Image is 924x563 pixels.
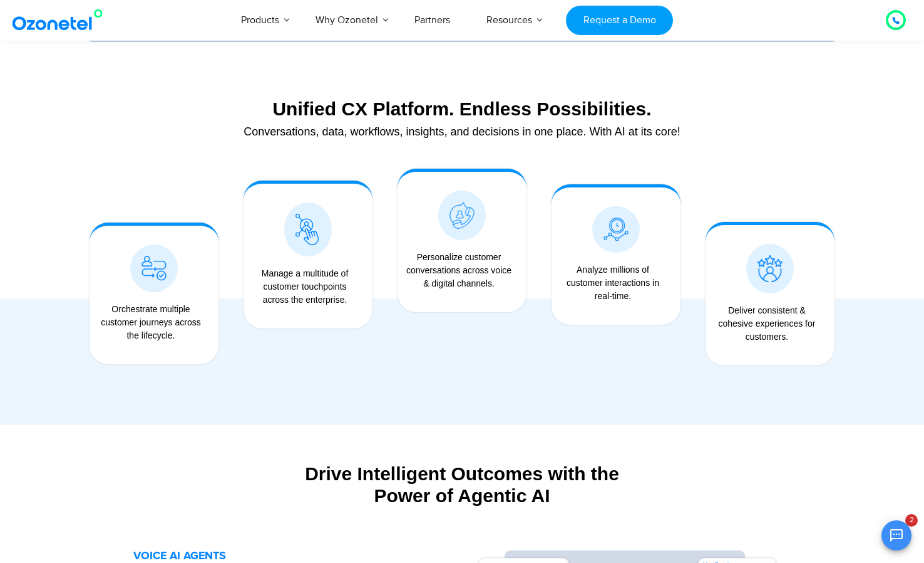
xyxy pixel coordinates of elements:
[77,463,847,507] div: Drive Intelligent Outcomes with the Power of Agentic AI
[133,550,463,562] h5: VOICE AI AGENTS
[558,263,668,303] div: Analyze millions of customer interactions in real-time.
[566,6,673,35] a: Request a Demo
[404,251,514,290] div: Personalize customer conversations across voice & digital channels.
[712,304,822,344] div: Deliver consistent & cohesive experiences for customers.
[83,126,841,137] div: Conversations, data, workflows, insights, and decisions in one place. With AI at its core!
[905,514,918,527] span: 2
[83,98,841,120] div: Unified CX Platform. Endless Possibilities.
[881,520,911,550] button: Open chat
[96,303,206,342] div: Orchestrate multiple customer journeys across the lifecycle.
[250,267,360,307] div: Manage a multitude of customer touchpoints across the enterprise.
